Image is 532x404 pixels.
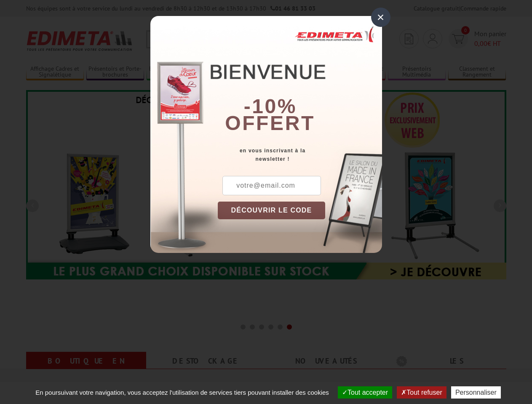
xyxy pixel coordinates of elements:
div: en vous inscrivant à la newsletter ! [218,146,382,163]
button: DÉCOUVRIR LE CODE [218,202,326,219]
input: votre@email.com [222,176,321,195]
b: -10% [244,95,297,117]
button: Tout accepter [338,386,392,399]
div: × [371,8,390,27]
span: En poursuivant votre navigation, vous acceptez l'utilisation de services tiers pouvant installer ... [31,389,333,396]
button: Personnaliser (fenêtre modale) [451,386,501,399]
button: Tout refuser [397,386,446,399]
font: offert [225,112,315,134]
